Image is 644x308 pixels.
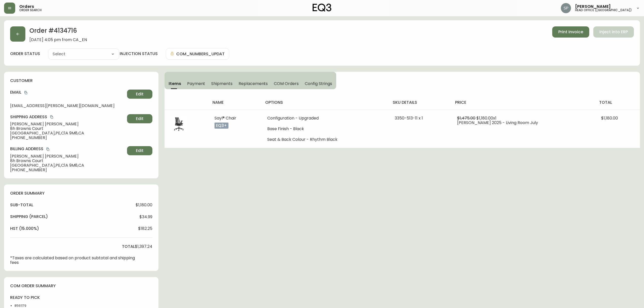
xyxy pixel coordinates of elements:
h4: Shipping ( Parcel ) [10,214,48,219]
h4: total [599,100,636,105]
span: $34.99 [139,215,152,219]
span: [PERSON_NAME] 2025 - Living Room July [457,120,538,126]
span: [GEOGRAPHIC_DATA] , PE , C1A 9M8 , CA [10,131,125,135]
h4: order summary [10,191,152,196]
h4: ready to pick [10,295,41,300]
h4: injection status [120,51,158,57]
h4: com order summary [10,283,152,289]
span: Sayl® Chair [214,115,236,121]
h4: hst (15.000%) [10,226,39,231]
p: eq3+ [214,123,228,129]
span: Payment [187,81,205,86]
span: Orders [19,5,34,9]
button: Edit [127,90,152,99]
li: Configuration - Upgraded [267,116,383,121]
h4: sub-total [10,202,33,208]
span: 8h Browns Court [10,159,125,163]
h4: Shipping Address [10,114,125,120]
span: [PERSON_NAME] [PERSON_NAME] [10,154,125,159]
span: Edit [136,148,144,153]
span: Config Strings [305,81,332,86]
h4: sku details [393,100,447,105]
img: df33e782-3a74-4294-9802-b22012b1200cOptional[A-Proper-LP-3350-512-11-Front.jpg].jpg [171,116,187,132]
span: Items [169,81,181,86]
button: Edit [127,146,152,155]
h2: Order # 4134716 [29,26,87,38]
li: Base Finish - Black [267,127,383,131]
span: [DATE] 4:05 pm from CA_EN [29,38,87,42]
button: copy [49,114,54,119]
h4: total [122,244,135,249]
img: logo [313,4,331,12]
h4: customer [10,78,152,83]
span: [PERSON_NAME] [575,5,611,9]
h4: Billing Address [10,146,125,152]
span: $1,180.00 x 1 [476,115,496,121]
span: COM Orders [274,81,299,86]
span: $1,180.00 [136,203,152,207]
span: $1,397.24 [135,244,152,249]
span: Shipments [211,81,232,86]
li: Seat & Back Colour - Rhythm Black [267,137,383,142]
h4: price [455,100,591,105]
h5: head office ([GEOGRAPHIC_DATA]) [575,9,632,12]
li: 8561179 [14,303,41,308]
h4: Email [10,90,125,95]
p: *Taxes are calculated based on product subtotal and shipping fees [10,256,135,265]
span: Edit [136,91,144,97]
span: Edit [136,116,144,122]
label: order status [10,51,40,57]
span: Print Invoice [558,29,583,35]
button: copy [23,90,28,95]
button: copy [45,147,50,152]
h4: name [212,100,257,105]
span: [PHONE_NUMBER] [10,168,125,172]
span: $1,180.00 [601,115,618,121]
span: [EMAIL_ADDRESS][PERSON_NAME][DOMAIN_NAME] [10,104,125,108]
span: 8h Browns Court [10,126,125,131]
span: 3350-513-11 x 1 [395,115,423,121]
span: $1,475.00 [457,115,475,121]
button: Print Invoice [552,26,589,38]
h5: order search [19,9,42,12]
span: [GEOGRAPHIC_DATA] , PE , C1A 9M8 , CA [10,163,125,168]
span: [PERSON_NAME] [PERSON_NAME] [10,122,125,126]
span: $182.25 [138,226,152,231]
span: Replacements [239,81,268,86]
button: Edit [127,114,152,123]
img: 0cb179e7bf3690758a1aaa5f0aafa0b4 [561,3,571,13]
h4: options [265,100,385,105]
span: [PHONE_NUMBER] [10,135,125,140]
